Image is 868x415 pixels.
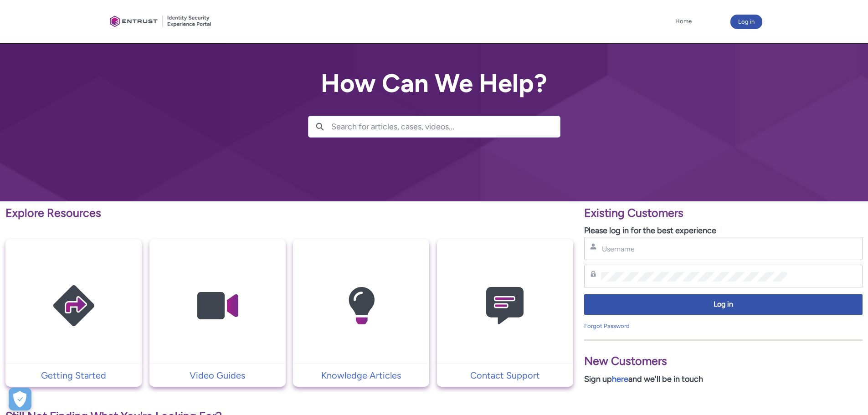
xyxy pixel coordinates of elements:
img: Video Guides [174,257,261,355]
button: Log in [730,15,762,29]
p: Getting Started [10,369,137,382]
a: Video Guides [149,369,286,382]
img: Contact Support [462,257,548,355]
p: Please log in for the best experience [584,225,863,237]
p: New Customers [584,353,863,370]
p: Contact Support [442,369,569,382]
a: Contact Support [437,369,573,382]
img: Knowledge Articles [318,257,405,355]
p: Existing Customers [584,205,863,222]
p: Explore Resources [5,205,573,222]
a: Knowledge Articles [293,369,429,382]
a: Getting Started [5,369,142,382]
p: Video Guides [154,369,281,382]
button: Search [308,116,331,137]
h2: How Can We Help? [308,69,560,97]
div: Cookie Preferences [9,388,31,410]
a: Forgot Password [584,323,630,329]
p: Sign up and we'll be in touch [584,373,863,385]
a: Home [673,15,694,28]
img: Getting Started [31,257,117,355]
a: here [612,374,628,384]
button: Open Preferences [9,388,31,410]
button: Log in [584,294,863,315]
input: Search for articles, cases, videos... [331,116,560,137]
span: Log in [590,299,857,310]
input: Username [601,244,787,254]
p: Knowledge Articles [298,369,425,382]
